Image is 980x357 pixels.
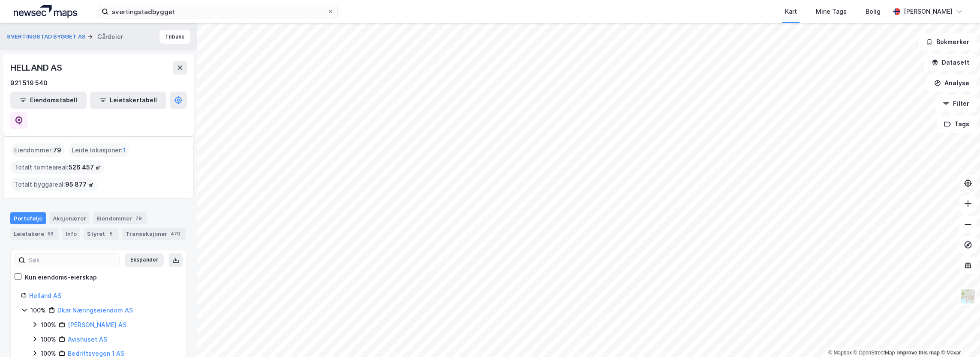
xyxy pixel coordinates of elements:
button: Ekspander [125,253,164,267]
div: HELLAND AS [10,61,64,74]
a: Mapbox [828,350,852,356]
div: 5 [107,229,115,238]
div: Aksjonærer [49,212,90,224]
a: Helland AS [29,292,61,299]
div: 100% [41,334,56,345]
button: Bokmerker [919,33,977,51]
button: Analyse [927,74,977,92]
div: Eiendommer : [11,143,65,157]
div: Info [62,228,80,240]
div: Kart [785,6,797,17]
div: Styret [84,228,119,240]
iframe: Chat Widget [937,316,980,357]
div: 921 519 540 [10,78,48,88]
a: Dkar Næringseiendom AS [57,306,133,314]
span: 1 [123,145,126,155]
div: 470 [169,229,182,238]
a: Bedriftsvegen 1 AS [68,350,124,357]
div: Leide lokasjoner : [68,143,129,157]
div: Kontrollprogram for chat [937,316,980,357]
div: Transaksjoner [122,228,186,240]
div: [PERSON_NAME] [904,6,953,17]
button: Eiendomstabell [10,92,87,109]
div: Totalt tomteareal : [11,161,105,174]
a: OpenStreetMap [854,350,895,356]
div: Totalt byggareal : [11,178,97,191]
button: Tags [937,116,977,133]
img: Z [960,288,976,304]
span: 79 [53,145,61,155]
button: Leietakertabell [90,92,166,109]
a: Improve this map [897,350,940,356]
img: logo.a4113a55bc3d86da70a041830d287a7e.svg [14,5,77,18]
button: Datasett [924,54,977,71]
input: Søk på adresse, matrikkel, gårdeiere, leietakere eller personer [108,5,327,18]
div: Portefølje [10,212,46,224]
a: Avishuset AS [68,336,107,343]
div: 100% [41,320,56,330]
div: Mine Tags [816,6,847,17]
div: 100% [30,305,46,315]
div: Eiendommer [93,212,147,224]
span: 526 457 ㎡ [69,162,101,173]
div: 53 [46,229,55,238]
div: Kun eiendoms-eierskap [25,272,97,283]
button: Tilbake [159,30,190,44]
div: Bolig [866,6,881,17]
div: 79 [134,214,144,223]
div: Leietakere [10,228,59,240]
span: 95 877 ㎡ [65,179,94,190]
input: Søk [25,254,119,267]
div: Gårdeier [97,32,123,42]
button: Filter [935,95,977,112]
button: SVERTINGSTAD BYGGET AS [7,33,87,41]
a: [PERSON_NAME] AS [68,321,126,328]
